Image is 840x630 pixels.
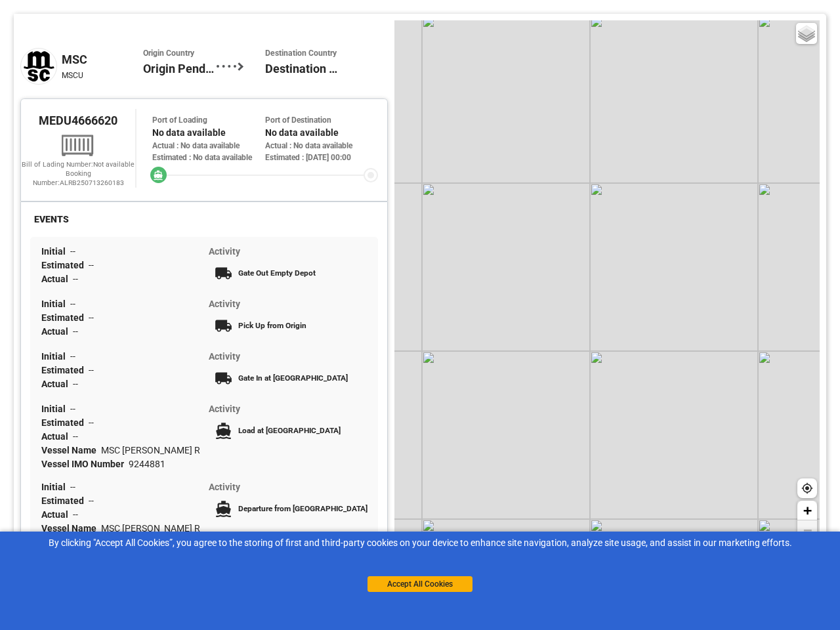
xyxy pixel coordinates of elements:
[803,522,812,538] span: −
[89,495,94,506] span: --
[209,299,240,309] span: Activity
[797,501,817,520] a: Zoom in
[41,312,89,323] span: Estimated
[41,459,129,469] span: Vessel IMO Number
[70,404,75,414] span: --
[101,445,200,455] span: MSC [PERSON_NAME] R
[143,48,217,60] span: Origin Country
[797,520,817,540] a: Zoom out
[41,404,70,414] span: Initial
[41,509,73,520] span: Actual
[265,114,378,126] div: Port of Destination
[89,365,94,375] span: --
[41,523,101,534] span: Vessel Name
[20,48,57,85] img: msc.png
[143,48,217,85] div: Origin Pending
[238,268,316,278] span: Gate Out Empty Depot
[265,60,339,77] span: Destination Pending
[41,482,70,492] span: Initial
[238,373,348,383] span: Gate In at [GEOGRAPHIC_DATA]
[73,509,78,520] span: --
[41,246,70,257] span: Initial
[89,312,94,323] span: --
[89,417,94,428] span: --
[152,126,265,140] div: No data available
[238,426,341,435] span: Load at [GEOGRAPHIC_DATA]
[41,365,89,375] span: Estimated
[265,48,339,85] div: Destination Pending
[41,299,70,309] span: Initial
[238,321,306,330] span: Pick Up from Origin
[265,126,378,140] div: No data available
[70,482,75,492] span: --
[101,523,200,534] span: MSC [PERSON_NAME] R
[209,246,240,257] span: Activity
[152,152,265,163] div: Estimated : No data available
[209,482,240,492] span: Activity
[803,502,812,518] span: +
[209,351,240,362] span: Activity
[129,459,165,469] span: 9244881
[9,536,831,550] div: By clicking "Accept All Cookies”, you agree to the storing of first and third-party cookies on yo...
[73,274,78,284] span: --
[41,431,73,442] span: Actual
[62,51,143,68] div: MSC
[265,48,339,60] span: Destination Country
[209,404,240,414] span: Activity
[73,326,78,337] span: --
[265,140,378,152] div: Actual : No data available
[41,445,101,455] span: Vessel Name
[39,114,117,127] span: MEDU4666620
[152,140,265,152] div: Actual : No data available
[70,299,75,309] span: --
[30,211,73,228] div: EVENTS
[143,60,217,77] span: Origin Pending
[73,379,78,389] span: --
[367,576,472,592] button: Accept All Cookies
[70,351,75,362] span: --
[796,23,817,44] a: Layers
[265,152,378,163] div: Estimated : [DATE] 00:00
[21,160,135,169] div: Bill of Lading Number: Not available
[238,504,367,513] span: Departure from [GEOGRAPHIC_DATA]
[41,417,89,428] span: Estimated
[62,71,83,80] span: MSCU
[152,114,265,126] div: Port of Loading
[73,431,78,442] span: --
[41,260,89,270] span: Estimated
[41,495,89,506] span: Estimated
[41,379,73,389] span: Actual
[41,274,73,284] span: Actual
[41,326,73,337] span: Actual
[21,169,135,188] div: Booking Number: ALRB250713260183
[89,260,94,270] span: --
[70,246,75,257] span: --
[41,351,70,362] span: Initial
